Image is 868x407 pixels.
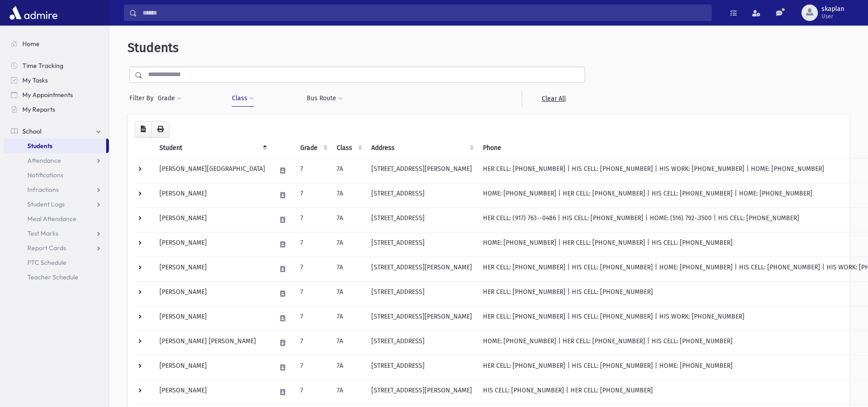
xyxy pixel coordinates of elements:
[154,330,271,355] td: [PERSON_NAME] [PERSON_NAME]
[331,183,366,207] td: 7A
[331,207,366,232] td: 7A
[27,156,61,165] span: Attendance
[366,138,478,159] th: Address: activate to sort column ascending
[27,200,65,208] span: Student Logs
[4,139,106,153] a: Students
[4,168,109,182] a: Notifications
[366,355,478,380] td: [STREET_ADDRESS]
[331,232,366,257] td: 7A
[129,93,157,103] span: Filter By
[154,306,271,330] td: [PERSON_NAME]
[27,273,78,281] span: Teacher Schedule
[295,183,331,207] td: 7
[27,142,52,150] span: Students
[295,207,331,232] td: 7
[4,124,109,139] a: School
[27,185,59,194] span: Infractions
[22,76,48,84] span: My Tasks
[4,102,109,117] a: My Reports
[22,62,63,70] span: Time Tracking
[154,257,271,281] td: [PERSON_NAME]
[331,158,366,183] td: 7A
[295,355,331,380] td: 7
[137,5,711,21] input: Search
[151,121,169,138] button: Print
[154,183,271,207] td: [PERSON_NAME]
[22,105,55,113] span: My Reports
[366,257,478,281] td: [STREET_ADDRESS][PERSON_NAME]
[154,158,271,183] td: [PERSON_NAME][GEOGRAPHIC_DATA]
[4,153,109,168] a: Attendance
[27,171,63,179] span: Notifications
[154,380,271,404] td: [PERSON_NAME]
[295,138,331,159] th: Grade: activate to sort column ascending
[154,138,271,159] th: Student: activate to sort column descending
[4,182,109,197] a: Infractions
[295,330,331,355] td: 7
[366,158,478,183] td: [STREET_ADDRESS][PERSON_NAME]
[4,241,109,255] a: Report Cards
[4,197,109,211] a: Student Logs
[22,91,73,99] span: My Appointments
[231,90,254,107] button: Class
[4,88,109,102] a: My Appointments
[295,158,331,183] td: 7
[128,40,179,55] span: Students
[27,229,58,237] span: Test Marks
[331,138,366,159] th: Class: activate to sort column ascending
[295,232,331,257] td: 7
[27,244,66,252] span: Report Cards
[366,281,478,306] td: [STREET_ADDRESS]
[331,257,366,281] td: 7A
[822,13,844,20] span: User
[822,5,844,13] span: skaplan
[154,355,271,380] td: [PERSON_NAME]
[4,36,109,51] a: Home
[4,211,109,226] a: Meal Attendance
[306,90,343,107] button: Bus Route
[331,355,366,380] td: 7A
[295,257,331,281] td: 7
[331,330,366,355] td: 7A
[154,232,271,257] td: [PERSON_NAME]
[22,40,40,48] span: Home
[27,258,67,267] span: PTC Schedule
[366,306,478,330] td: [STREET_ADDRESS][PERSON_NAME]
[295,281,331,306] td: 7
[22,127,41,135] span: School
[7,4,60,22] img: AdmirePro
[154,207,271,232] td: [PERSON_NAME]
[157,90,182,107] button: Grade
[366,380,478,404] td: [STREET_ADDRESS][PERSON_NAME]
[4,255,109,270] a: PTC Schedule
[295,380,331,404] td: 7
[366,232,478,257] td: [STREET_ADDRESS]
[135,121,152,138] button: CSV
[27,215,77,223] span: Meal Attendance
[4,226,109,241] a: Test Marks
[4,73,109,88] a: My Tasks
[366,330,478,355] td: [STREET_ADDRESS]
[295,306,331,330] td: 7
[522,90,585,107] a: Clear All
[154,281,271,306] td: [PERSON_NAME]
[331,380,366,404] td: 7A
[4,58,109,73] a: Time Tracking
[331,281,366,306] td: 7A
[366,207,478,232] td: [STREET_ADDRESS]
[4,270,109,284] a: Teacher Schedule
[366,183,478,207] td: [STREET_ADDRESS]
[331,306,366,330] td: 7A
